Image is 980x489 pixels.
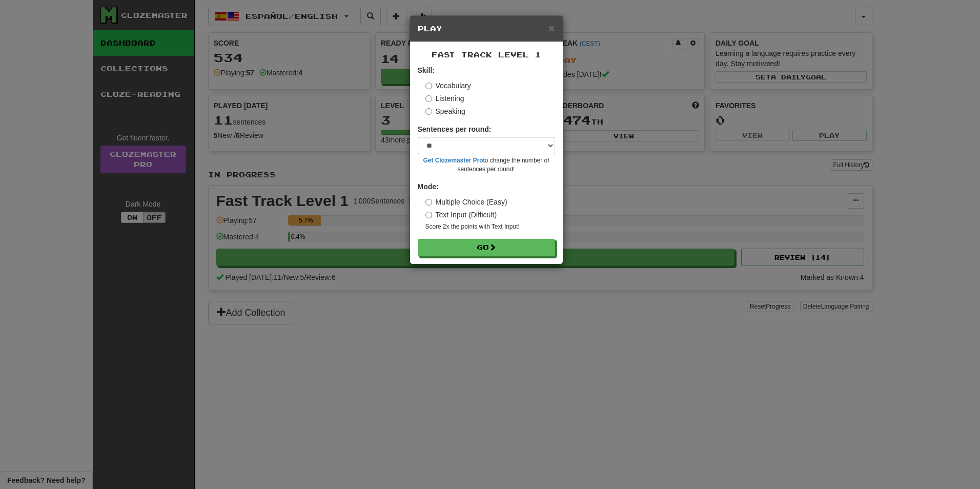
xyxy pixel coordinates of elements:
[548,23,555,33] button: Close
[425,222,555,231] small: Score 2x the points with Text Input !
[425,106,465,116] label: Speaking
[425,108,432,115] input: Speaking
[418,24,555,34] h5: Play
[425,210,497,220] label: Text Input (Difficult)
[432,50,541,59] span: Fast Track Level 1
[425,199,432,206] input: Multiple Choice (Easy)
[418,124,492,134] label: Sentences per round:
[425,83,432,89] input: Vocabulary
[425,95,432,102] input: Listening
[418,156,555,174] small: to change the number of sentences per round!
[425,197,507,207] label: Multiple Choice (Easy)
[425,212,432,218] input: Text Input (Difficult)
[423,157,483,164] a: Get Clozemaster Pro
[418,239,555,256] button: Go
[425,93,464,104] label: Listening
[418,66,435,74] strong: Skill:
[548,22,555,34] span: ×
[418,182,439,191] strong: Mode:
[425,80,471,91] label: Vocabulary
